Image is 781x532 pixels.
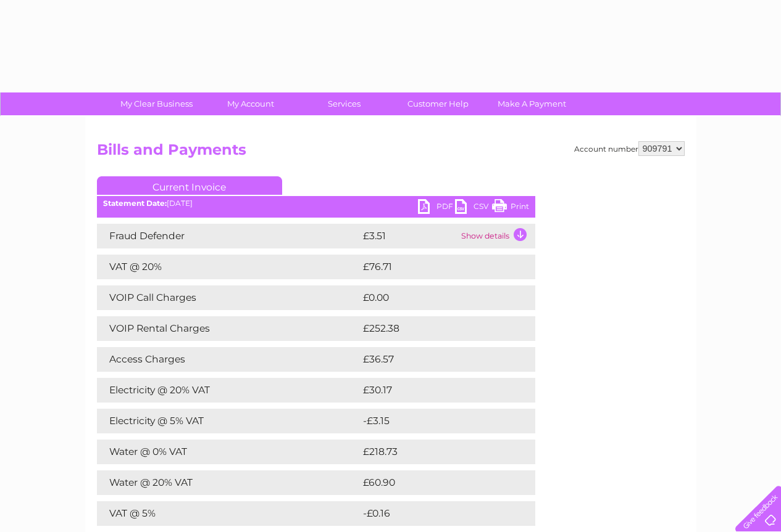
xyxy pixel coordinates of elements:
td: £0.00 [360,285,507,310]
a: CSV [455,199,492,217]
a: Make A Payment [481,92,583,115]
td: £36.57 [360,347,510,372]
td: -£3.15 [360,409,507,433]
td: Electricity @ 20% VAT [97,378,360,403]
a: Print [492,199,529,217]
td: Show details [458,224,535,248]
td: Water @ 20% VAT [97,470,360,495]
td: VAT @ 20% [97,255,360,279]
a: Current Invoice [97,176,282,195]
td: £218.73 [360,440,512,464]
a: Services [293,92,395,115]
div: Account number [574,141,685,156]
td: Electricity @ 5% VAT [97,409,360,433]
td: £76.71 [360,255,509,279]
td: Access Charges [97,347,360,372]
td: £3.51 [360,224,458,248]
td: Fraud Defender [97,224,360,248]
h2: Bills and Payments [97,141,685,165]
td: VAT @ 5% [97,501,360,526]
td: Water @ 0% VAT [97,440,360,464]
td: £252.38 [360,316,513,341]
div: [DATE] [97,199,535,208]
a: PDF [418,199,455,217]
b: Statement Date: [103,198,167,208]
a: Customer Help [387,92,489,115]
td: VOIP Rental Charges [97,316,360,341]
td: £30.17 [360,378,509,403]
a: My Clear Business [106,92,207,115]
td: VOIP Call Charges [97,285,360,310]
td: -£0.16 [360,501,508,526]
a: My Account [199,92,301,115]
td: £60.90 [360,470,511,495]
